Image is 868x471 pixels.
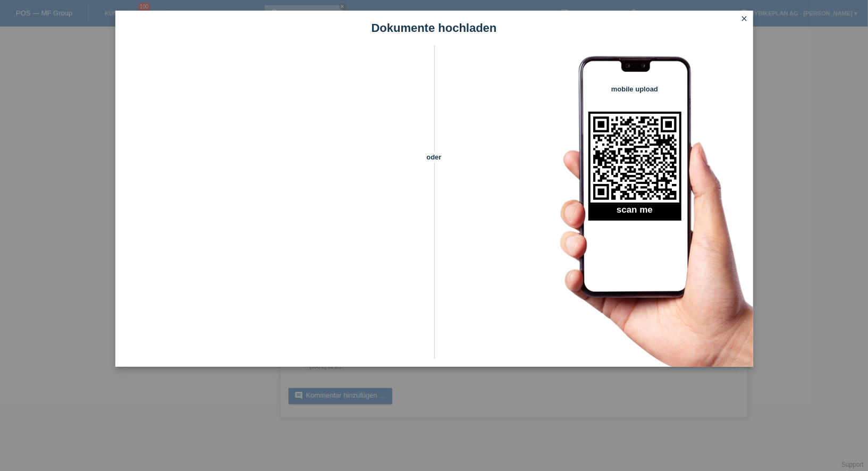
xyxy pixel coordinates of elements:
[738,13,752,26] a: close
[588,205,681,221] h2: scan me
[740,14,749,23] i: close
[416,152,453,163] span: oder
[131,72,416,338] iframe: Upload
[115,21,753,35] h1: Dokumente hochladen
[588,85,681,93] h4: mobile upload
